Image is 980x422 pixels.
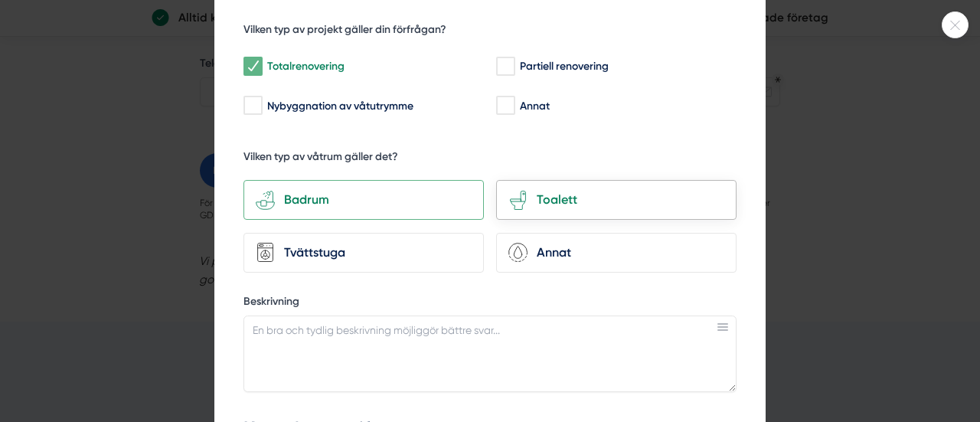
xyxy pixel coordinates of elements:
input: Nybyggnation av våtutrymme [243,98,261,113]
label: Beskrivning [243,294,737,313]
h5: Vilken typ av projekt gäller din förfrågan? [243,22,446,41]
h5: Vilken typ av våtrum gäller det? [243,149,398,168]
input: Annat [496,98,514,113]
input: Partiell renovering [496,59,514,74]
input: Totalrenovering [243,59,261,74]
